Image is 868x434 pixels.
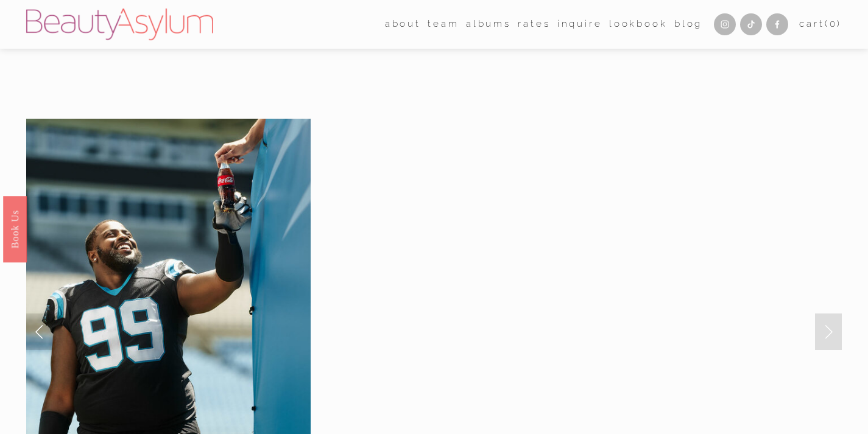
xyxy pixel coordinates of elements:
[557,15,602,34] a: Inquire
[3,195,27,262] a: Book Us
[674,15,702,34] a: Blog
[385,16,421,33] span: about
[815,313,842,350] a: Next Slide
[766,13,788,35] a: Facebook
[518,15,550,34] a: Rates
[466,15,511,34] a: albums
[799,16,842,33] a: 0 items in cart
[740,13,762,35] a: TikTok
[825,18,842,29] span: ( )
[609,15,668,34] a: Lookbook
[428,15,459,34] a: folder dropdown
[830,18,838,29] span: 0
[428,16,459,33] span: team
[385,15,421,34] a: folder dropdown
[26,9,213,40] img: Beauty Asylum | Bridal Hair &amp; Makeup Charlotte &amp; Atlanta
[714,13,736,35] a: Instagram
[26,313,53,350] a: Previous Slide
